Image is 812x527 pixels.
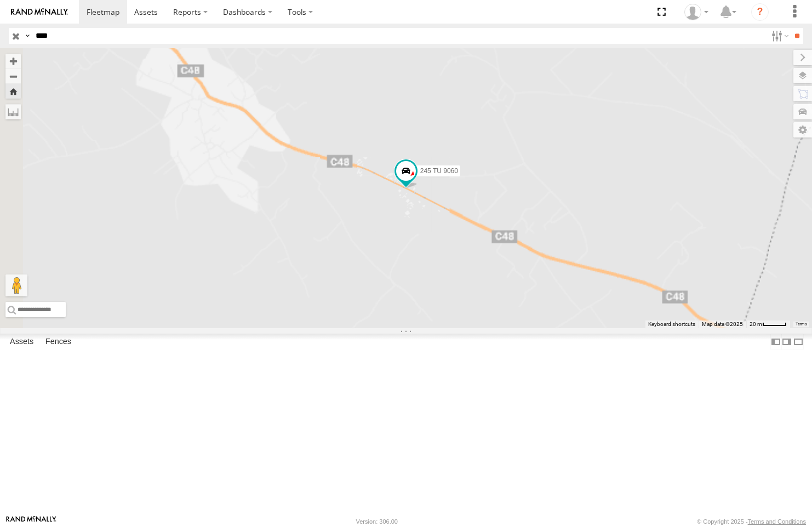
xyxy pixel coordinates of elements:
[420,167,458,175] span: 245 TU 9060
[4,334,39,350] label: Assets
[697,518,806,525] div: © Copyright 2025 -
[796,322,807,326] a: Terms (opens in new tab)
[767,28,791,44] label: Search Filter Options
[750,321,762,327] span: 20 m
[5,104,21,119] label: Measure
[23,28,32,44] label: Search Query
[748,518,806,525] a: Terms and Conditions
[681,4,712,20] div: Nejah Benkhalifa
[11,8,68,16] img: rand-logo.svg
[40,334,77,350] label: Fences
[770,334,781,350] label: Dock Summary Table to the Left
[5,68,21,84] button: Zoom out
[648,320,695,328] button: Keyboard shortcuts
[356,518,398,525] div: Version: 306.00
[5,84,21,99] button: Zoom Home
[751,3,769,21] i: ?
[793,334,804,350] label: Hide Summary Table
[6,516,56,527] a: Visit our Website
[746,320,790,328] button: Map Scale: 20 m per 41 pixels
[793,122,812,138] label: Map Settings
[5,274,27,296] button: Drag Pegman onto the map to open Street View
[702,321,743,327] span: Map data ©2025
[5,54,21,68] button: Zoom in
[781,334,792,350] label: Dock Summary Table to the Right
